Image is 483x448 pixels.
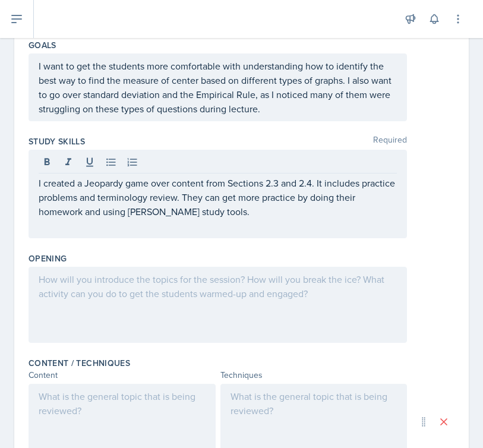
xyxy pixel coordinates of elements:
[29,369,216,381] div: Content
[373,135,407,147] span: Required
[220,369,408,381] div: Techniques
[39,176,397,219] p: I created a Jeopardy game over content from Sections 2.3 and 2.4. It includes practice problems a...
[39,59,397,116] p: I want to get the students more comfortable with understanding how to identify the best way to fi...
[29,253,67,264] label: Opening
[29,357,130,369] label: Content / Techniques
[29,39,56,51] label: Goals
[29,135,85,147] label: Study Skills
